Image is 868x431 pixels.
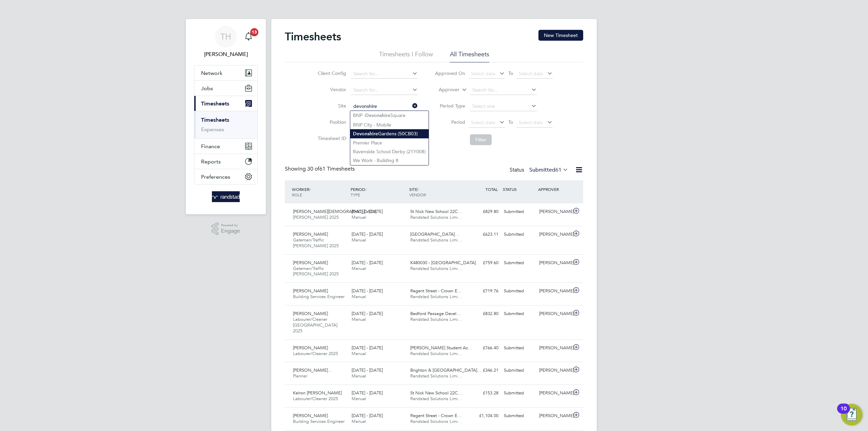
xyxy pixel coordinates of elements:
span: [PERSON_NAME] [293,345,328,351]
span: [PERSON_NAME] [293,288,328,294]
span: / [309,187,311,192]
span: Finance [201,143,220,150]
span: [DATE] - [DATE] [352,390,383,396]
span: Regent Street - Crown E… [410,413,462,418]
div: 10 [841,409,847,417]
div: [PERSON_NAME] [536,410,572,422]
button: Open Resource Center, 10 new notifications [841,404,863,426]
div: [PERSON_NAME] [536,388,572,399]
li: BNP City - Mobile [350,120,429,129]
div: £1,104.00 [466,410,501,422]
div: [PERSON_NAME] [536,308,572,319]
span: Randstad Solutions Limi… [410,373,462,379]
span: 13 [250,28,258,36]
li: Premier Place [350,138,429,147]
div: £153.28 [466,388,501,399]
li: Gardens (50CB03) [350,129,429,138]
span: [PERSON_NAME] [293,311,328,316]
span: 61 Timesheets [307,165,355,172]
label: Position [316,119,346,125]
span: [DATE] - [DATE] [352,311,383,316]
span: 61 [555,166,561,173]
span: Manual [352,373,366,379]
div: [PERSON_NAME] [536,342,572,354]
div: Submitted [501,257,536,269]
span: [PERSON_NAME] [293,260,328,266]
b: Devonshire [353,131,378,137]
a: 13 [242,26,255,47]
div: Submitted [501,229,536,240]
div: APPROVER [536,183,572,195]
span: Labourer/Cleaner [GEOGRAPHIC_DATA] 2025 [293,316,337,334]
div: Status [510,165,570,175]
span: TYPE [351,192,360,197]
span: St Nick New School 22C… [410,209,462,214]
span: Manual [352,266,366,271]
span: Building Services Engineer [293,418,344,424]
span: Randstad Solutions Limi… [410,418,462,424]
label: Submitted [529,166,568,173]
div: Timesheets [194,111,257,138]
span: [DATE] - [DATE] [352,413,383,418]
div: £829.80 [466,206,501,217]
div: £832.80 [466,308,501,319]
span: Randstad Solutions Limi… [410,351,462,356]
button: Filter [470,134,492,145]
div: [PERSON_NAME] [536,365,572,376]
label: Site [316,103,346,109]
div: Submitted [501,286,536,297]
span: St Nick New School 22C… [410,390,462,396]
span: To [506,69,515,78]
span: [PERSON_NAME][DEMOGRAPHIC_DATA] [293,209,376,214]
div: [PERSON_NAME] [536,229,572,240]
button: Reports [194,154,257,169]
div: Submitted [501,410,536,422]
span: Select date [519,119,543,125]
span: [DATE] - [DATE] [352,288,383,294]
span: Manual [352,418,366,424]
span: Building Services Engineer [293,294,344,299]
button: Finance [194,139,257,154]
span: Kelron [PERSON_NAME] [293,390,342,396]
span: Tom Heath [194,50,258,58]
span: [DATE] - [DATE] [352,231,383,237]
div: £623.11 [466,229,501,240]
img: randstad-logo-retina.png [212,191,240,202]
div: [PERSON_NAME] [536,257,572,269]
div: Submitted [501,388,536,399]
h2: Timesheets [285,30,341,43]
div: Submitted [501,308,536,319]
div: Showing [285,165,356,173]
span: [DATE] - [DATE] [352,260,383,266]
span: Randstad Solutions Limi… [410,214,462,220]
span: Labourer/Cleaner 2025 [293,351,338,356]
span: Select date [471,119,495,125]
label: Period [435,119,465,125]
span: K480030 - [GEOGRAPHIC_DATA] [410,260,476,266]
a: TH[PERSON_NAME] [194,26,258,58]
span: Network [201,70,222,76]
span: Manual [352,316,366,322]
a: Go to home page [194,191,258,202]
span: / [365,187,367,192]
input: Search for... [470,85,537,95]
a: Expenses [201,126,224,133]
span: Randstad Solutions Limi… [410,396,462,401]
nav: Main navigation [186,19,266,214]
span: Gateman/Traffic [PERSON_NAME] 2025 [293,237,339,249]
span: [DATE] - [DATE] [352,209,383,214]
span: Randstad Solutions Limi… [410,316,462,322]
span: Gateman/Traffic [PERSON_NAME] 2025 [293,266,339,277]
button: Preferences [194,169,257,184]
span: Manual [352,214,366,220]
span: Labourer/Cleaner 2025 [293,396,338,401]
span: Powered by [221,222,240,228]
input: Search for... [351,69,418,79]
span: Bedford Passage Devel… [410,311,461,316]
span: Manual [352,237,366,243]
span: Jobs [201,85,213,92]
label: Approver [429,86,459,93]
li: All Timesheets [450,50,489,62]
span: / [417,187,419,192]
span: [PERSON_NAME] [293,413,328,418]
